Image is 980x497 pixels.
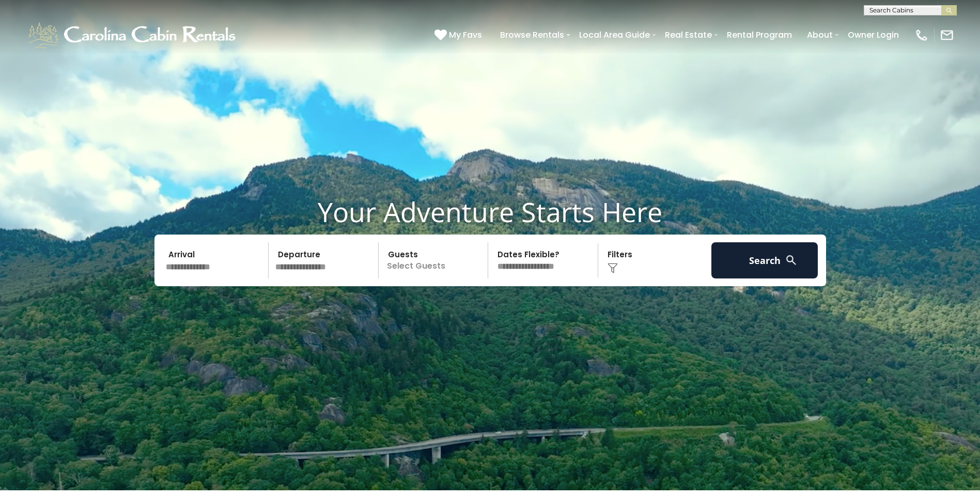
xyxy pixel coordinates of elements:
[449,28,482,41] span: My Favs
[711,242,818,278] button: Search
[574,26,655,44] a: Local Area Guide
[802,26,838,44] a: About
[434,28,485,42] a: My Favs
[382,242,488,278] p: Select Guests
[495,26,569,44] a: Browse Rentals
[914,28,929,42] img: phone-regular-white.png
[722,26,797,44] a: Rental Program
[8,196,972,228] h1: Your Adventure Starts Here
[785,254,798,267] img: search-regular-white.png
[843,26,904,44] a: Owner Login
[660,26,717,44] a: Real Estate
[26,20,240,51] img: White-1-1-2.png
[608,263,618,273] img: filter--v1.png
[940,28,954,42] img: mail-regular-white.png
